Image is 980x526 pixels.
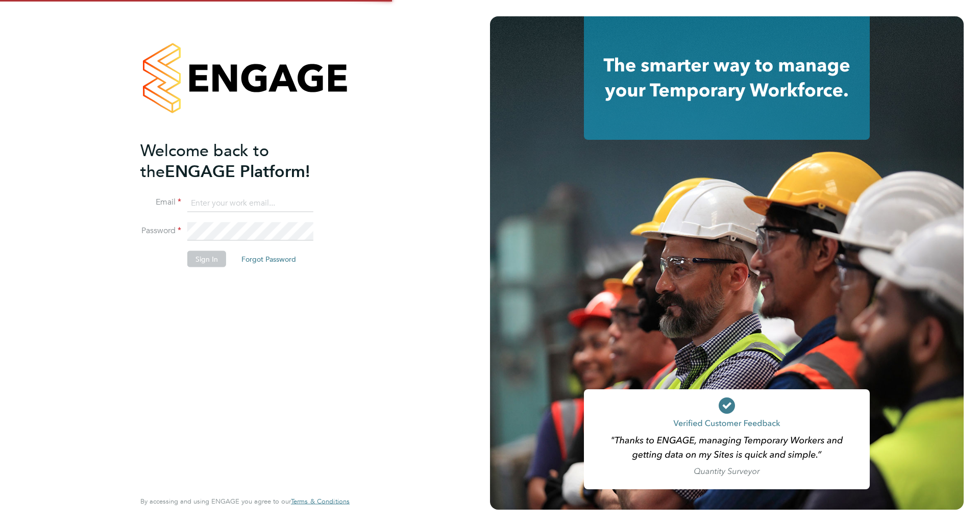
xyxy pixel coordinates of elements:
[233,251,304,267] button: Forgot Password
[140,497,350,506] span: By accessing and using ENGAGE you agree to our
[140,197,181,208] label: Email
[187,251,226,267] button: Sign In
[291,497,350,506] a: Terms & Conditions
[140,140,339,182] h2: ENGAGE Platform!
[140,140,269,181] span: Welcome back to the
[187,194,313,212] input: Enter your work email...
[140,226,181,236] label: Password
